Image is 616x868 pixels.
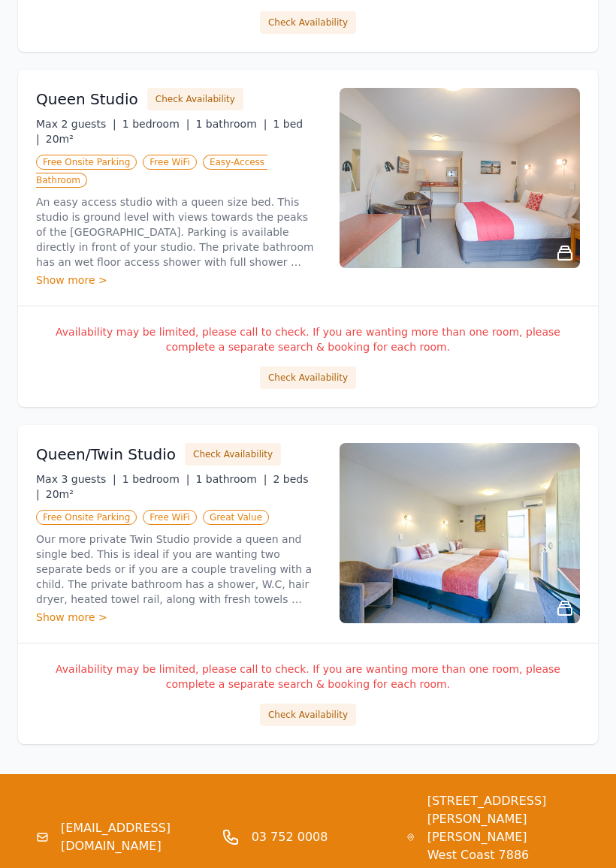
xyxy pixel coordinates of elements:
span: 20m² [46,488,74,500]
span: Free WiFi [143,155,197,170]
span: 1 bathroom | [195,118,267,130]
div: Show more > [36,273,322,288]
p: Availability may be limited, please call to check. If you are wanting more than one room, please ... [36,662,580,692]
button: Check Availability [147,88,243,110]
span: 20m² [46,133,74,145]
a: [EMAIL_ADDRESS][DOMAIN_NAME] [61,819,210,855]
button: Check Availability [260,704,356,726]
div: Show more > [36,610,322,625]
span: Max 3 guests | [36,473,116,485]
span: 1 bedroom | [122,473,190,485]
span: 1 bedroom | [122,118,190,130]
p: An easy access studio with a queen size bed. This studio is ground level with views towards the p... [36,194,322,270]
span: Max 2 guests | [36,118,116,130]
button: Check Availability [260,11,356,34]
a: 03 752 0008 [252,828,328,846]
button: Check Availability [185,443,281,466]
span: Free Onsite Parking [36,510,137,525]
button: Check Availability [260,366,356,389]
span: 1 bathroom | [195,473,267,485]
span: Free WiFi [143,510,197,525]
p: Availability may be limited, please call to check. If you are wanting more than one room, please ... [36,324,580,354]
h3: Queen Studio [36,89,138,110]
span: Free Onsite Parking [36,155,137,170]
p: Our more private Twin Studio provide a queen and single bed. This is ideal if you are wanting two... [36,532,322,607]
span: [STREET_ADDRESS][PERSON_NAME] [PERSON_NAME] [427,792,580,846]
h3: Queen/Twin Studio [36,444,176,465]
span: Great Value [203,510,269,525]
